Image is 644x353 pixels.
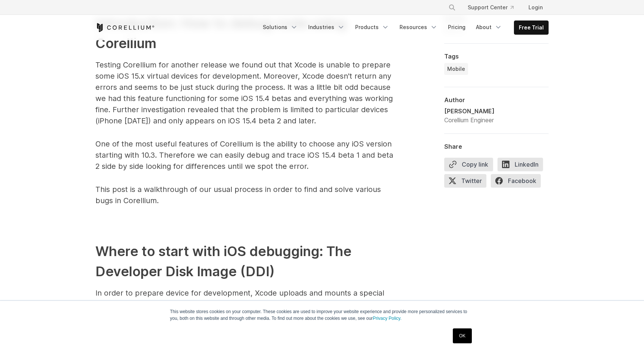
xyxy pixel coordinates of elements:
button: Search [445,1,459,14]
a: Free Trial [514,21,548,34]
p: One of the most useful features of Corellium is the ability to choose any iOS version starting wi... [95,138,394,172]
div: Share [444,143,549,150]
a: Privacy Policy. [373,316,401,321]
div: Corellium Engineer [444,116,495,125]
p: This website stores cookies on your computer. These cookies are used to improve your website expe... [170,308,474,322]
div: Navigation Menu [258,21,549,35]
p: This post is a walkthrough of our usual process in order to find and solve various bugs in Corell... [95,184,394,206]
p: Testing Corellium for another release we found out that Xcode is unable to prepare some iOS 15.x ... [95,59,394,126]
span: LinkedIn [498,158,543,171]
span: Facebook [491,174,541,187]
a: Industries [304,21,349,34]
a: Resources [395,21,442,34]
a: Mobile [444,63,468,75]
div: Author [444,96,549,104]
a: Twitter [444,174,491,190]
a: Corellium Home [95,23,155,32]
span: Twitter [444,174,486,187]
div: Tags [444,53,549,60]
button: Copy link [444,158,493,171]
h2: Where to start with iOS debugging: The Developer Disk Image (DDI) [95,241,394,281]
span: Mobile [447,65,465,73]
div: [PERSON_NAME] [444,107,495,116]
a: Login [523,1,549,14]
a: Facebook [491,174,545,190]
a: LinkedIn [498,158,547,174]
a: About [471,21,506,34]
a: OK [453,328,472,343]
a: Products [351,21,394,34]
a: Solutions [258,21,302,34]
span: debugserver [249,300,296,309]
a: Support Center [462,1,520,14]
p: In order to prepare device for development, Xcode uploads and mounts a special disk image to the ... [95,287,394,321]
div: Navigation Menu [439,1,549,14]
a: Pricing [443,21,470,34]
